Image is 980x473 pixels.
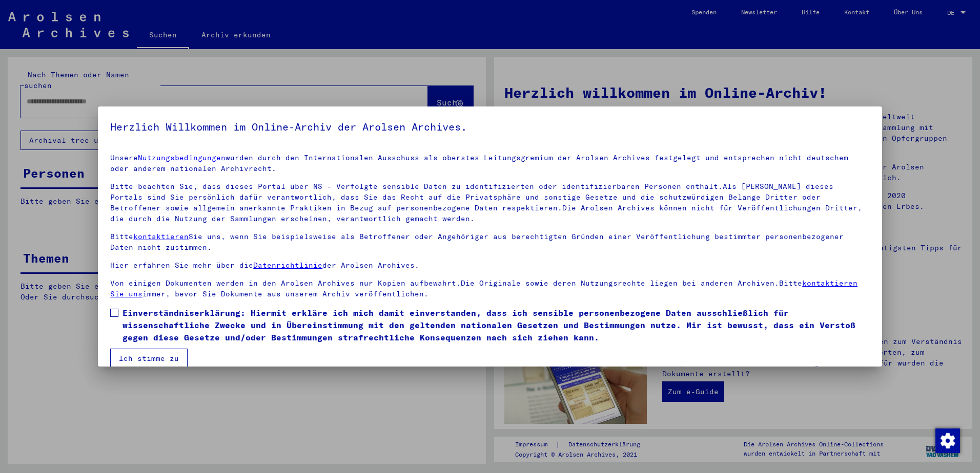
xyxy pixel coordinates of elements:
[122,307,870,343] span: Einverständniserklärung: Hiermit erkläre ich mich damit einverstanden, dass ich sensible personen...
[110,278,857,298] a: kontaktieren Sie uns
[253,261,322,270] a: Datenrichtlinie
[138,153,226,162] a: Nutzungsbedingungen
[110,231,870,253] p: Bitte Sie uns, wenn Sie beispielsweise als Betroffener oder Angehöriger aus berechtigten Gründen ...
[110,278,870,299] p: Von einigen Dokumenten werden in den Arolsen Archives nur Kopien aufbewahrt.Die Originale sowie d...
[935,428,960,453] img: Zustimmung ändern
[110,181,870,224] p: Bitte beachten Sie, dass dieses Portal über NS - Verfolgte sensible Daten zu identifizierten oder...
[110,153,870,174] p: Unsere wurden durch den Internationalen Ausschuss als oberstes Leitungsgremium der Arolsen Archiv...
[133,232,189,241] a: kontaktieren
[110,119,870,135] h5: Herzlich Willkommen im Online-Archiv der Arolsen Archives.
[110,260,870,271] p: Hier erfahren Sie mehr über die der Arolsen Archives.
[110,349,188,368] button: Ich stimme zu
